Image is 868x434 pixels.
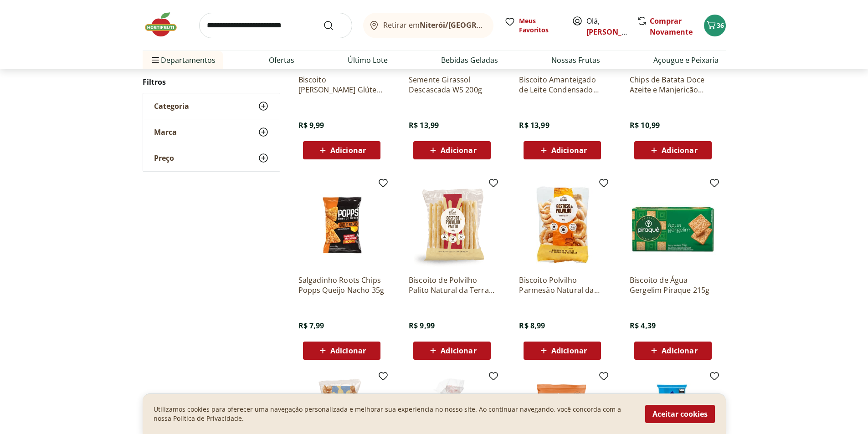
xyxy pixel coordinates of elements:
button: Preço [143,145,280,171]
a: Meus Favoritos [504,16,561,35]
span: Adicionar [662,147,697,154]
span: R$ 8,99 [519,321,545,331]
span: R$ 10,99 [630,120,660,130]
span: R$ 7,99 [298,321,324,331]
button: Adicionar [303,342,380,360]
button: Submit Search [323,20,345,31]
span: Adicionar [441,147,476,154]
h2: Filtros [143,73,280,91]
p: Utilizamos cookies para oferecer uma navegação personalizada e melhorar sua experiencia no nosso ... [154,405,634,423]
span: Preço [154,153,174,163]
span: Adicionar [330,147,366,154]
a: [PERSON_NAME] [586,27,646,37]
button: Adicionar [634,342,712,360]
span: R$ 13,99 [519,120,549,130]
img: Biscoito Polvilho Parmesão Natural da Terra 90g [519,181,606,268]
button: Adicionar [524,342,601,360]
span: R$ 4,39 [630,321,656,331]
button: Adicionar [634,141,712,159]
span: Olá, [586,15,627,37]
a: Nossas Frutas [551,55,600,66]
span: Retirar em [383,21,484,29]
span: Departamentos [150,49,216,71]
a: Biscoito de Água Gergelim Piraque 215g [630,275,716,295]
button: Adicionar [303,141,380,159]
span: Meus Favoritos [519,16,561,35]
button: Carrinho [704,15,726,36]
span: R$ 9,99 [409,321,435,331]
img: Salgadinho Roots Chips Popps Queijo Nacho 35g [298,181,385,268]
button: Adicionar [524,141,601,159]
span: Adicionar [551,347,587,354]
a: Salgadinho Roots Chips Popps Queijo Nacho 35g [298,275,385,295]
button: Aceitar cookies [645,405,715,423]
span: Adicionar [662,347,697,354]
img: Biscoito de Polvilho Palito Natural da Terra 100g [409,181,495,268]
span: Adicionar [551,147,587,154]
span: Categoria [154,102,189,111]
img: Biscoito de Água Gergelim Piraque 215g [630,181,716,268]
a: Último Lote [348,55,388,66]
a: Semente Girassol Descascada WS 200g [409,75,495,95]
a: Açougue e Peixaria [653,55,719,66]
input: search [199,13,352,38]
button: Marca [143,119,280,145]
button: Menu [150,49,161,71]
span: Adicionar [441,347,476,354]
a: Comprar Novamente [650,16,693,37]
button: Categoria [143,93,280,119]
a: Biscoito Amanteigado de Leite Condensado Friburgo 150g [519,75,606,95]
span: 36 [717,21,724,30]
a: Bebidas Geladas [441,55,498,66]
b: Niterói/[GEOGRAPHIC_DATA] [420,20,524,30]
button: Retirar emNiterói/[GEOGRAPHIC_DATA] [363,13,493,38]
a: Ofertas [269,55,294,66]
img: Hortifruti [143,11,188,38]
span: R$ 13,99 [409,120,439,130]
span: Marca [154,128,177,137]
a: Biscoito de Polvilho Palito Natural da Terra 100g [409,275,495,295]
span: Adicionar [330,347,366,354]
button: Adicionar [413,342,491,360]
span: R$ 9,99 [298,120,324,130]
a: Biscoito [PERSON_NAME] Glúten Natural Life 112g [298,75,385,95]
a: Chips de Batata Doce Azeite e Manjericão Roots to Go 45g [630,75,716,95]
button: Adicionar [413,141,491,159]
a: Biscoito Polvilho Parmesão Natural da Terra 90g [519,275,606,295]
